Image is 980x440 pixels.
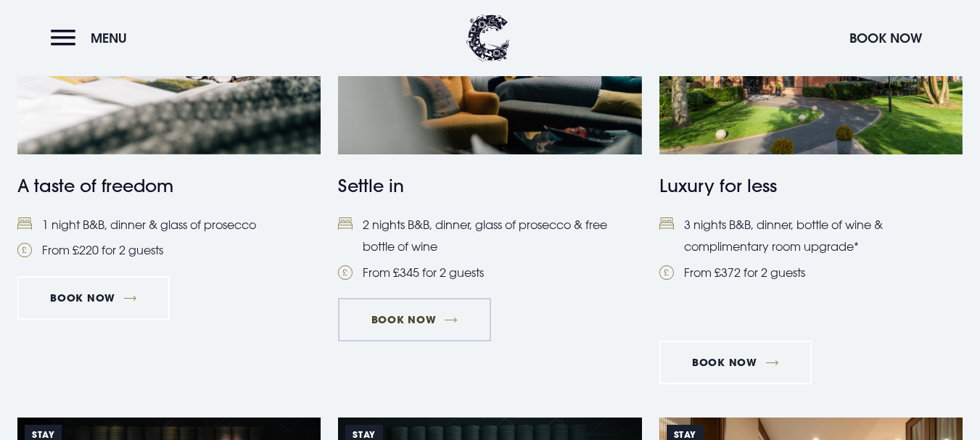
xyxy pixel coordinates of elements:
img: Bed [659,217,674,230]
img: Clandeboye Lodge [466,14,510,62]
li: 1 night B&B, dinner & glass of prosecco [17,214,321,236]
h4: A taste of freedom [17,173,321,199]
img: Pound Coin [338,265,353,280]
li: From £345 for 2 guests [338,262,641,283]
h4: Settle in [338,173,641,199]
a: Book Now [338,298,490,341]
img: Pound Coin [17,243,32,257]
h4: Luxury for less [659,173,963,199]
img: Pound Coin [659,265,674,280]
button: Menu [51,22,134,54]
a: Book Now [17,276,170,320]
li: 3 nights B&B, dinner, bottle of wine & complimentary room upgrade* [659,214,963,258]
li: From £372 for 2 guests [659,262,963,283]
button: Book Now [842,22,929,54]
a: Book Now [659,341,812,384]
img: Bed [338,217,353,230]
img: Bed [17,217,32,230]
span: Menu [91,30,127,46]
li: From £220 for 2 guests [17,239,321,261]
li: 2 nights B&B, dinner, glass of prosecco & free bottle of wine [338,214,641,258]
